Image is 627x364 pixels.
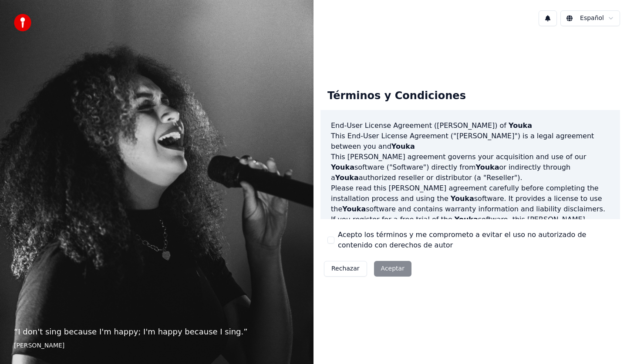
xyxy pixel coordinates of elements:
span: Youka [451,194,474,203]
span: Youka [331,163,354,171]
span: Youka [342,205,366,213]
span: Youka [391,142,415,150]
div: Términos y Condiciones [320,82,473,110]
button: Rechazar [324,261,367,277]
span: Youka [476,163,499,171]
p: “ I don't sing because I'm happy; I'm happy because I sing. ” [14,326,300,338]
h3: End-User License Agreement ([PERSON_NAME]) of [331,120,610,131]
footer: [PERSON_NAME] [14,341,300,350]
span: Youka [509,121,532,130]
label: Acepto los términos y me comprometo a evitar el uso no autorizado de contenido con derechos de autor [338,230,613,250]
span: Youka [455,215,478,224]
p: Please read this [PERSON_NAME] agreement carefully before completing the installation process and... [331,183,610,214]
p: This [PERSON_NAME] agreement governs your acquisition and use of our software ("Software") direct... [331,152,610,183]
span: Youka [335,174,359,182]
img: youka [14,14,31,31]
p: This End-User License Agreement ("[PERSON_NAME]") is a legal agreement between you and [331,131,610,152]
p: If you register for a free trial of the software, this [PERSON_NAME] agreement will also govern t... [331,214,610,267]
